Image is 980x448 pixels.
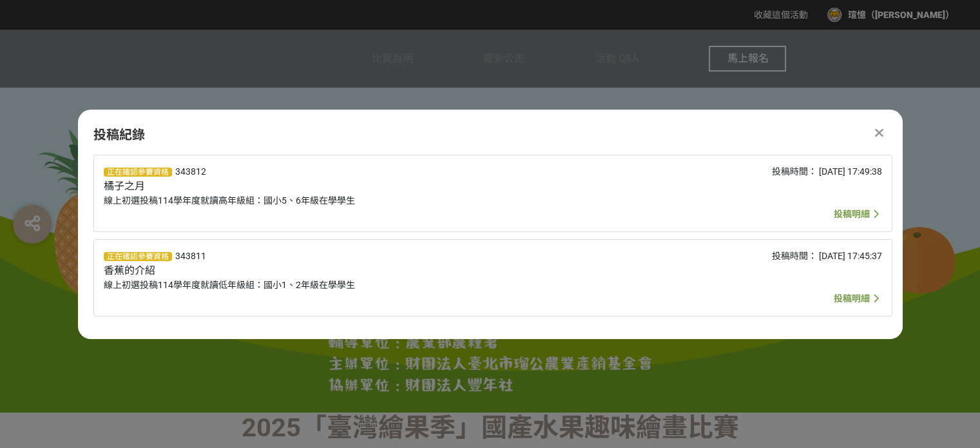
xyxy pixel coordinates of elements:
[771,251,881,261] span: 投稿時間： [DATE] 17:45:37
[104,280,355,290] span: 線上初選投稿114學年度就讀低年級組：國小1、2年級在學學生
[104,168,172,177] span: 正在確認參賽資格
[104,264,155,277] span: 香蕉的介紹
[483,52,524,64] span: 最新公告
[754,10,808,20] span: 收藏這個活動
[93,125,887,144] div: 投稿紀錄
[595,30,639,88] a: 活動 Q&A
[483,30,524,88] a: 最新公告
[175,166,206,177] span: 343812
[104,195,355,206] span: 線上初選投稿114學年度就讀高年級組：國小5、6年級在學學生
[771,166,881,177] span: 投稿時間： [DATE] 17:49:38
[372,52,413,64] span: 比賽說明
[709,46,786,72] button: 馬上報名
[175,251,206,261] span: 343811
[372,30,413,88] a: 比賽說明
[834,293,870,304] span: 投稿明細
[834,209,870,219] span: 投稿明細
[104,180,145,192] span: 橘子之月
[595,52,639,64] span: 活動 Q&A
[727,52,768,64] span: 馬上報名
[104,252,172,261] span: 正在確認參賽資格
